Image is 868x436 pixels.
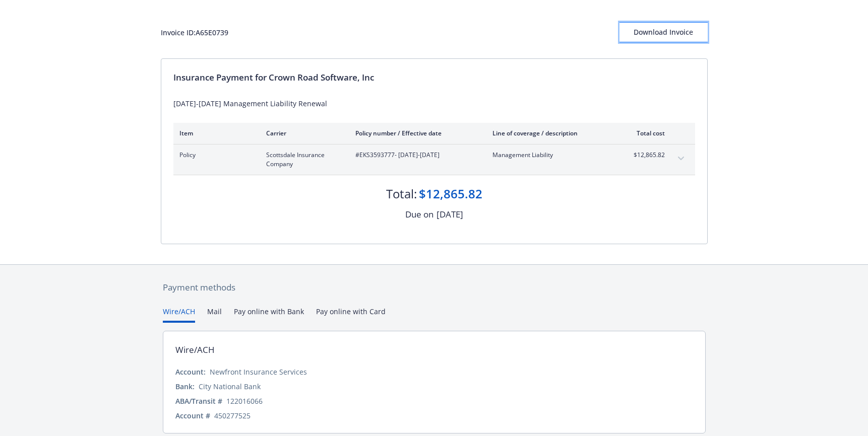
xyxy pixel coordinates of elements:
div: PolicyScottsdale Insurance Company#EKS3593777- [DATE]-[DATE]Management Liability$12,865.82expand ... [173,144,695,175]
div: Item [179,129,250,137]
div: 122016066 [226,396,263,406]
span: Management Liability [492,151,611,160]
span: #EKS3593777 - [DATE]-[DATE] [355,151,476,160]
button: Wire/ACH [163,306,195,323]
div: Line of coverage / description [492,129,611,137]
button: Download Invoice [619,22,708,42]
div: Newfront Insurance Services [210,367,307,377]
div: Total cost [627,129,665,137]
span: Scottsdale Insurance Company [266,151,339,169]
div: Account: [175,367,206,377]
span: Policy [179,151,250,160]
div: Bank: [175,381,195,392]
button: expand content [673,151,689,167]
div: Wire/ACH [175,343,215,356]
div: 450277525 [214,410,251,421]
span: $12,865.82 [627,151,665,160]
button: Pay online with Bank [234,306,304,323]
div: [DATE]-[DATE] Management Liability Renewal [173,98,695,109]
div: Payment methods [163,281,706,294]
div: Account # [175,410,210,421]
div: City National Bank [199,381,261,392]
button: Mail [207,306,222,323]
button: Pay online with Card [316,306,386,323]
div: Total: [386,185,417,202]
div: Insurance Payment for Crown Road Software, Inc [173,71,695,84]
div: Carrier [266,129,339,137]
div: Due on [405,208,433,221]
div: ABA/Transit # [175,396,222,406]
div: [DATE] [437,208,463,221]
div: Policy number / Effective date [355,129,476,137]
div: $12,865.82 [419,185,482,202]
div: Invoice ID: A65E0739 [161,27,228,38]
div: Download Invoice [619,23,708,42]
